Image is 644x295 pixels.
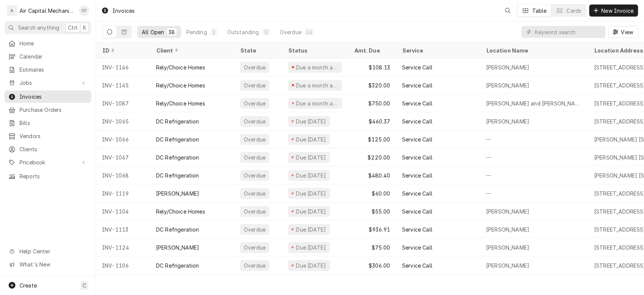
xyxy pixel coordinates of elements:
a: Vendors [5,130,91,142]
div: Service Call [402,81,432,89]
div: Overdue [243,99,266,107]
span: View [619,28,635,36]
div: Due [DATE] [295,262,327,269]
div: 38 [168,28,175,36]
div: INV-1106 [96,256,150,274]
div: DC Refrigeration [156,226,199,233]
a: Clients [5,143,91,155]
a: Estimates [5,63,91,76]
div: INV-1087 [96,94,150,112]
div: INV-1066 [96,130,150,148]
div: $460.37 [348,112,396,130]
div: DC Refrigeration [156,172,199,179]
div: CF [79,5,89,16]
div: Overdue [243,117,266,125]
div: Due [DATE] [295,244,327,251]
div: Due [DATE] [295,117,327,125]
div: $108.13 [348,58,396,76]
div: Overdue [243,244,266,251]
div: 12 [264,28,269,36]
div: DC Refrigeration [156,117,199,125]
a: Reports [5,170,91,182]
button: View [608,26,638,38]
div: Amt. Due [354,47,389,54]
div: Overdue [243,262,266,269]
div: Overdue [243,172,266,179]
div: — [480,148,588,166]
div: Cards [566,7,581,15]
a: Calendar [5,50,91,63]
a: Home [5,37,91,50]
div: Due [DATE] [295,208,327,215]
div: Due a month ago [295,99,339,107]
div: Status [288,47,341,54]
span: Vendors [20,132,87,140]
span: Bills [20,119,87,127]
span: Purchase Orders [20,106,87,114]
div: Table [532,7,547,15]
div: $60.00 [348,184,396,202]
span: Help Center [20,247,87,255]
div: INV-1119 [96,184,150,202]
div: Client [156,47,227,54]
div: [PERSON_NAME] and [PERSON_NAME] [486,99,582,107]
div: ID [102,47,143,54]
div: Outstanding [227,28,259,36]
div: Service Call [402,63,432,71]
a: Go to Pricebook [5,156,91,169]
span: Pricebook [20,158,76,166]
button: Search anythingCtrlK [5,21,91,34]
span: C [83,281,86,289]
div: A [7,5,17,16]
div: Overdue [243,81,266,89]
div: $125.00 [348,130,396,148]
div: Overdue [243,63,266,71]
a: Go to Help Center [5,245,91,257]
div: [PERSON_NAME] [156,244,199,251]
button: Open search [502,5,514,17]
a: Go to Jobs [5,77,91,89]
span: Home [20,39,87,47]
span: Ctrl [68,24,78,32]
a: Invoices [5,90,91,103]
div: Service Call [402,172,432,179]
div: Due [DATE] [295,226,327,233]
div: [PERSON_NAME] [486,226,529,233]
div: Rely/Choice Homes [156,208,205,215]
div: $55.00 [348,202,396,220]
div: Service Call [402,262,432,269]
div: Service Call [402,208,432,215]
div: [PERSON_NAME] [486,262,529,269]
div: INV-1068 [96,166,150,184]
input: Keyword search [535,26,602,38]
div: — [480,130,588,148]
a: Purchase Orders [5,104,91,116]
div: [PERSON_NAME] [486,244,529,251]
div: — [480,184,588,202]
div: $75.00 [348,238,396,256]
span: K [83,24,86,32]
span: What's New [20,260,87,268]
div: Service Call [402,226,432,233]
span: Jobs [20,79,76,87]
div: Due [DATE] [295,154,327,161]
div: INV-1104 [96,202,150,220]
div: INV-1113 [96,220,150,238]
div: Due a month ago [295,63,339,71]
div: Overdue [243,135,266,143]
div: Charles Faure's Avatar [79,5,89,16]
div: INV-1124 [96,238,150,256]
span: Estimates [20,66,87,74]
div: Due a month ago [295,81,339,89]
button: New Invoice [589,5,638,17]
span: Search anything [18,24,59,32]
div: [PERSON_NAME] [486,63,529,71]
div: Service Call [402,154,432,161]
div: All Open [142,28,164,36]
div: [PERSON_NAME] [486,208,529,215]
div: Air Capital Mechanical [20,7,75,15]
div: Rely/Choice Homes [156,99,205,107]
div: Service Call [402,117,432,125]
div: 2 [212,28,216,36]
div: INV-1065 [96,112,150,130]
